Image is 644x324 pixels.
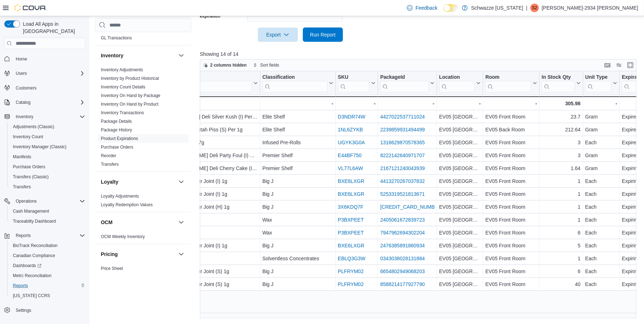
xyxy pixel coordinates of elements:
[135,74,252,81] div: Product
[262,138,333,147] div: Infused Pre-Rolls
[16,85,36,91] span: Customers
[585,74,611,81] div: Unit Type
[585,74,611,92] div: Unit Type
[101,136,138,141] a: Product Expirations
[485,138,537,147] div: EV05 Front Room
[380,99,434,108] div: -
[439,216,481,224] div: EV05 [GEOGRAPHIC_DATA]
[1,68,88,78] button: Users
[439,151,481,160] div: EV05 [GEOGRAPHIC_DATA]
[10,241,85,250] span: BioTrack Reconciliation
[380,114,425,120] a: 4427022537711024
[95,192,191,212] div: Loyalty
[542,216,581,224] div: 1
[585,190,617,198] div: Each
[177,218,186,227] button: OCM
[13,197,85,205] span: Operations
[585,74,617,92] button: Unit Type
[380,140,425,145] a: 1316629870578365
[10,281,85,290] span: Reports
[439,99,481,108] div: -
[380,127,425,132] a: 2239859931494499
[532,4,537,12] span: S2
[16,198,37,204] span: Operations
[7,132,88,142] button: Inventory Count
[20,20,85,35] span: Load All Apps in [GEOGRAPHIC_DATA]
[338,165,363,171] a: VL77L6AW
[615,61,623,69] button: Display options
[10,251,58,260] a: Canadian Compliance
[10,281,31,290] a: Reports
[13,184,31,190] span: Transfers
[260,62,279,68] span: Sort fields
[101,52,123,59] h3: Inventory
[380,243,425,248] a: 2476385891860934
[200,61,250,69] button: 2 columns hidden
[485,190,537,198] div: EV05 Front Room
[95,264,191,276] div: Pricing
[10,261,44,270] a: Dashboards
[485,177,537,185] div: EV05 Front Room
[530,4,539,12] div: Steven-2934 Fuentes
[542,99,581,108] div: 305.98
[101,266,123,271] a: Price Sheet
[585,254,617,263] div: Each
[262,164,333,173] div: Premier Shelf
[262,74,327,92] div: Classification
[380,153,425,158] a: 8222142640971707
[7,271,88,281] button: Metrc Reconciliation
[135,138,258,147] div: One Eleven Rosin Stick (S) .7g
[135,151,258,160] div: Premier Shelf [PERSON_NAME] Deli Party Foul (I) Per 1g
[13,306,34,315] a: Settings
[101,119,132,124] a: Package Details
[101,84,146,90] a: Inventory Count Details
[542,74,581,92] button: In Stock Qty
[101,67,143,72] a: Inventory Adjustments
[13,306,85,315] span: Settings
[13,144,67,150] span: Inventory Manager (Classic)
[177,178,186,186] button: Loyalty
[485,203,537,211] div: EV05 Front Room
[101,76,159,81] a: Inventory by Product Historical
[7,172,88,182] button: Transfers (Classic)
[16,114,33,120] span: Inventory
[585,177,617,185] div: Each
[626,61,635,69] button: Enter fullscreen
[338,230,364,236] a: P3BXPEET
[101,178,176,185] button: Loyalty
[13,174,49,180] span: Transfers (Classic)
[485,254,537,263] div: EV05 Front Room
[380,256,425,261] a: 0343038028131884
[10,173,85,181] span: Transfers (Classic)
[10,251,85,260] span: Canadian Compliance
[338,178,364,184] a: BXE6LXGR
[1,112,88,122] button: Inventory
[262,99,333,108] div: -
[262,112,333,121] div: Elite Shelf
[542,138,581,147] div: 3
[10,173,51,181] a: Transfers (Classic)
[485,99,537,108] div: -
[135,125,258,134] div: Elite Shelf Somatic Deli Cheetah Piss (S) Per 1g
[13,98,85,107] span: Catalog
[485,164,537,173] div: EV05 Front Room
[135,203,258,211] div: [PERSON_NAME] Full Flower Joint (H) 1g
[262,216,333,224] div: Wax
[416,4,437,11] span: Feedback
[485,74,537,92] button: Room
[101,127,132,132] a: Package History
[13,273,51,279] span: Metrc Reconciliation
[1,53,88,64] button: Home
[13,154,31,160] span: Manifests
[338,191,364,197] a: BXE6LXGR
[439,254,481,263] div: EV05 [GEOGRAPHIC_DATA]
[439,203,481,211] div: EV05 [GEOGRAPHIC_DATA]
[101,194,139,199] a: Loyalty Adjustments
[542,164,581,173] div: 1.64
[7,281,88,291] button: Reports
[439,74,475,81] div: Location
[338,74,370,92] div: SKU URL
